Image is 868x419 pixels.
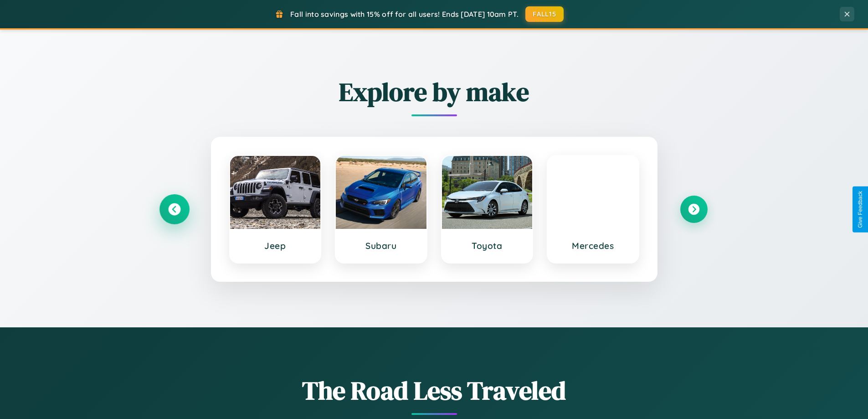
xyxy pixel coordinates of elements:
[525,6,564,22] button: FALL15
[161,74,708,109] h2: Explore by make
[857,191,863,228] div: Give Feedback
[345,240,417,251] h3: Subaru
[290,10,519,19] span: Fall into savings with 15% off for all users! Ends [DATE] 10am PT.
[161,373,708,408] h1: The Road Less Traveled
[239,240,312,251] h3: Jeep
[451,240,524,251] h3: Toyota
[557,240,629,251] h3: Mercedes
